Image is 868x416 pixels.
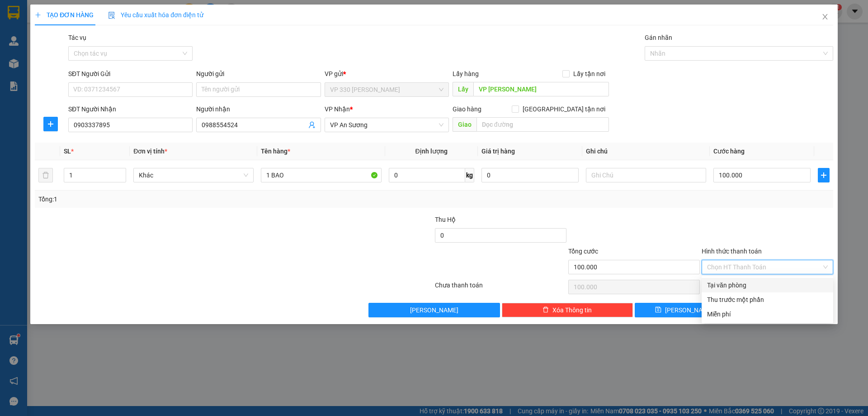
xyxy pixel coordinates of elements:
[645,34,672,41] label: Gán nhãn
[465,168,474,182] span: kg
[568,248,598,255] span: Tổng cước
[410,305,458,315] span: [PERSON_NAME]
[821,13,829,20] span: close
[635,303,733,317] button: save[PERSON_NAME]
[308,121,316,129] span: user-add
[453,105,481,113] span: Giao hàng
[453,70,479,77] span: Lấy hàng
[473,82,609,96] input: Dọc đường
[68,104,193,114] div: SĐT Người Nhận
[330,83,443,96] span: VP 330 Lê Duẫn
[818,168,830,182] button: plus
[330,118,443,132] span: VP An Sương
[44,120,57,128] span: plus
[38,194,335,204] div: Tổng: 1
[655,306,661,314] span: save
[108,11,203,19] span: Yêu cầu xuất hóa đơn điện tử
[139,168,248,182] span: Khác
[665,305,713,315] span: [PERSON_NAME]
[261,168,381,182] input: VD: Bàn, Ghế
[261,148,290,155] span: Tên hàng
[586,168,706,182] input: Ghi Chú
[481,168,579,182] input: 0
[502,303,633,317] button: deleteXóa Thông tin
[702,248,762,255] label: Hình thức thanh toán
[68,69,193,79] div: SĐT Người Gửi
[552,305,592,315] span: Xóa Thông tin
[434,280,567,296] div: Chưa thanh toán
[707,295,828,305] div: Thu trước một phần
[133,148,167,155] span: Đơn vị tính
[35,11,94,19] span: TẠO ĐƠN HÀNG
[453,82,473,96] span: Lấy
[68,34,86,41] label: Tác vụ
[713,148,745,155] span: Cước hàng
[582,143,710,160] th: Ghi chú
[542,306,549,314] span: delete
[570,69,609,79] span: Lấy tận nơi
[476,117,609,132] input: Dọc đường
[368,303,500,317] button: [PERSON_NAME]
[108,12,115,19] img: icon
[38,168,53,182] button: delete
[481,148,515,155] span: Giá trị hàng
[519,104,609,114] span: [GEOGRAPHIC_DATA] tận nơi
[707,280,828,290] div: Tại văn phòng
[325,105,350,113] span: VP Nhận
[64,148,71,155] span: SL
[435,216,456,223] span: Thu Hộ
[812,5,838,30] button: Close
[415,148,448,155] span: Định lượng
[35,12,41,18] span: plus
[196,69,321,79] div: Người gửi
[818,172,829,179] span: plus
[196,104,321,114] div: Người nhận
[325,69,449,79] div: VP gửi
[707,309,828,319] div: Miễn phí
[43,117,58,131] button: plus
[453,117,476,132] span: Giao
